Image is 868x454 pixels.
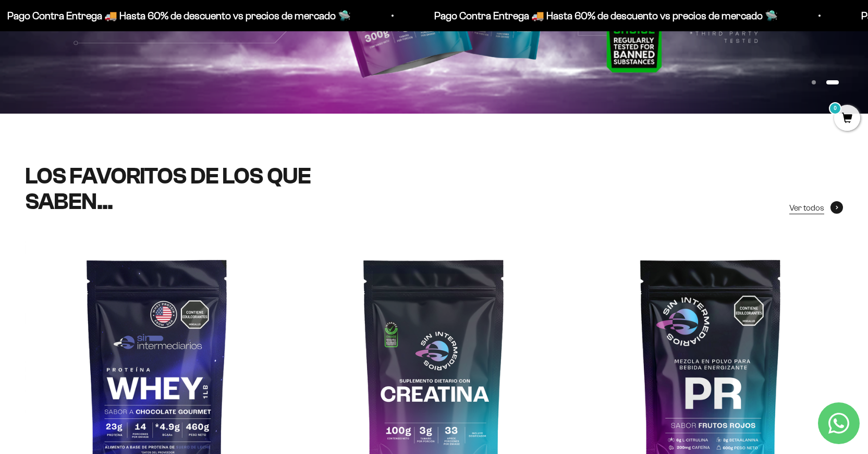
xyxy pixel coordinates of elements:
[789,201,824,215] span: Ver todos
[834,113,860,125] a: 0
[829,102,841,115] mark: 0
[6,7,349,24] p: Pago Contra Entrega 🚚 Hasta 60% de descuento vs precios de mercado 🛸
[789,201,843,215] a: Ver todos
[433,7,776,24] p: Pago Contra Entrega 🚚 Hasta 60% de descuento vs precios de mercado 🛸
[25,163,311,214] split-lines: LOS FAVORITOS DE LOS QUE SABEN...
